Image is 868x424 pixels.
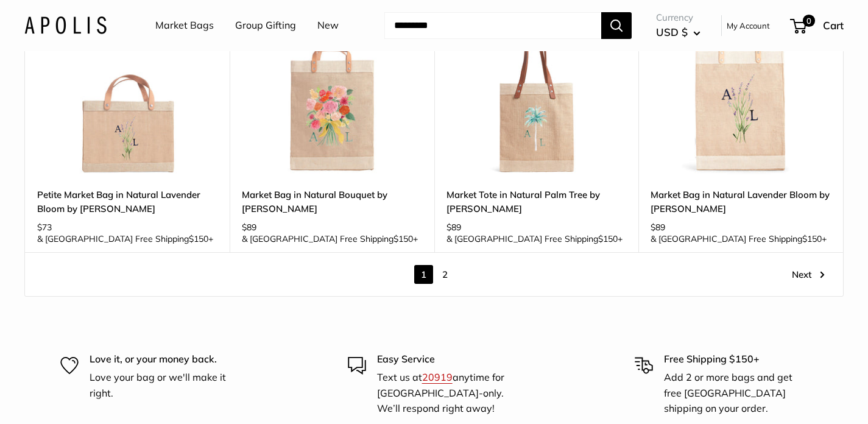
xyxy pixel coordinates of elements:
a: 0 Cart [791,16,844,35]
p: Love it, or your money back. [90,352,233,367]
p: Love your bag or we'll make it right. [90,370,233,401]
a: Market Bags [155,16,214,35]
span: & [GEOGRAPHIC_DATA] Free Shipping + [651,235,827,243]
p: Free Shipping $150+ [664,352,808,367]
a: Group Gifting [235,16,296,35]
img: Apolis [24,16,107,34]
span: Cart [823,19,844,32]
p: Add 2 or more bags and get free [GEOGRAPHIC_DATA] shipping on your order. [664,370,808,417]
span: 1 [414,265,433,284]
span: $150 [393,233,413,244]
p: Easy Service [377,352,521,367]
span: & [GEOGRAPHIC_DATA] Free Shipping + [242,235,418,243]
a: New [317,16,339,35]
span: $89 [651,222,665,233]
span: $89 [242,222,256,233]
a: 20919 [422,371,453,383]
span: $150 [802,233,822,244]
a: 2 [436,265,454,284]
span: $89 [446,222,461,233]
span: & [GEOGRAPHIC_DATA] Free Shipping + [446,235,623,243]
button: USD $ [656,23,700,42]
span: USD $ [656,26,688,38]
input: Search... [384,12,601,39]
a: Market Tote in Natural Palm Tree by [PERSON_NAME] [446,188,627,216]
span: 0 [803,15,815,27]
a: My Account [727,18,770,33]
a: Next [792,265,825,284]
span: $150 [189,233,208,244]
a: Market Bag in Natural Bouquet by [PERSON_NAME] [242,188,422,216]
span: & [GEOGRAPHIC_DATA] Free Shipping + [37,235,213,243]
span: $73 [37,222,52,233]
button: Search [601,12,632,39]
a: Petite Market Bag in Natural Lavender Bloom by [PERSON_NAME] [37,188,217,216]
span: Currency [656,9,700,26]
a: Market Bag in Natural Lavender Bloom by [PERSON_NAME] [651,188,831,216]
p: Text us at anytime for [GEOGRAPHIC_DATA]-only. We’ll respond right away! [377,370,521,417]
span: $150 [598,233,618,244]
